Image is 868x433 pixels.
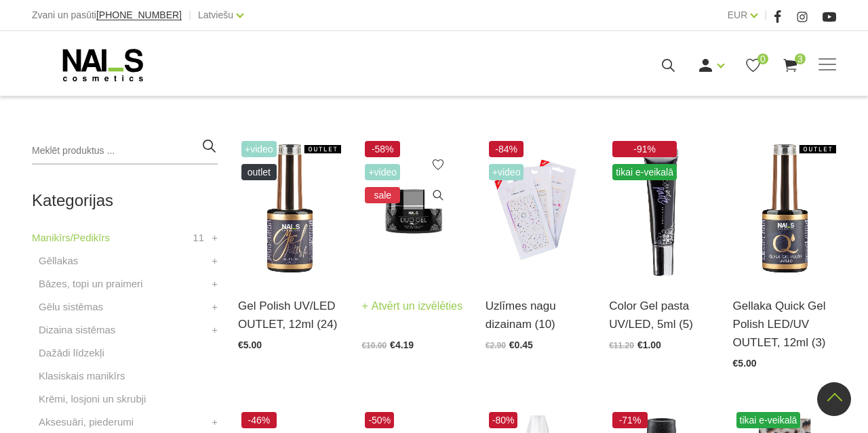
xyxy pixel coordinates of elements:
a: Dizaina sistēmas [39,322,115,338]
span: €11.20 [609,341,634,350]
span: [PHONE_NUMBER] [96,9,182,20]
span: -46% [241,412,277,428]
input: Meklēt produktus ... [32,138,218,165]
span: -91% [612,141,677,157]
a: + [212,230,218,246]
span: +Video [365,164,400,180]
img: Ātri, ērti un vienkārši!Intensīvi pigmentēta gellaka, kas perfekti klājas arī vienā slānī, tādā v... [733,138,836,280]
span: | [189,7,191,24]
a: Krēmi, losjoni un skrubji [39,391,146,407]
div: Zvani un pasūti [32,7,182,24]
a: + [212,322,218,338]
a: + [212,276,218,292]
img: Ilgnoturīga, intensīvi pigmentēta gēllaka. Viegli klājas, lieliski žūst, nesaraujas, neatkāpjas n... [238,138,341,280]
span: €1.00 [637,339,661,350]
span: 11 [193,230,204,246]
a: + [212,253,218,269]
span: sale [365,187,400,203]
a: 3 [782,57,799,74]
a: + [212,414,218,430]
span: €0.45 [509,339,533,350]
span: -71% [612,412,648,428]
span: +Video [241,141,277,157]
span: tikai e-veikalā [612,164,677,180]
a: 0 [745,57,762,74]
span: +Video [489,164,524,180]
span: €2.90 [486,341,506,350]
a: Manikīrs/Pedikīrs [32,230,110,246]
a: Gēllakas [39,253,78,269]
span: -58% [365,141,400,157]
a: Uzlīmes nagu dizainam (10) [486,297,589,333]
span: 0 [757,54,768,64]
h2: Kategorijas [32,192,218,209]
img: Profesionālās dizaina uzlīmes nagiem... [486,138,589,280]
span: 3 [795,54,806,64]
span: €5.00 [238,339,262,350]
a: Gellaka Quick Gel Polish LED/UV OUTLET, 12ml (3) [733,297,836,352]
a: Latviešu [198,7,233,23]
span: €5.00 [733,358,757,369]
a: Bāzes, topi un praimeri [39,276,142,292]
a: Aksesuāri, piederumi [39,414,134,430]
a: Klasiskais manikīrs [39,368,125,384]
a: [PHONE_NUMBER] [96,10,182,20]
span: -84% [489,141,524,157]
span: | [764,7,767,24]
span: tikai e-veikalā [736,412,801,428]
img: Daudzfunkcionāla pigmentēta dizaina pasta, ar kuras palīdzību iespējams zīmēt “one stroke” un “žo... [609,138,712,280]
a: Gel Polish UV/LED OUTLET, 12ml (24) [238,297,341,333]
a: + [212,299,218,315]
a: Atvērt un izvēlēties [361,297,462,316]
span: €4.19 [390,339,414,350]
a: Color Gel pasta UV/LED, 5ml (5) [609,297,712,333]
a: EUR [728,7,748,23]
span: -80% [489,412,518,428]
span: OUTLET [241,164,277,180]
a: Gēlu sistēmas [39,299,103,315]
img: Polim. laiks:DUO GEL Nr. 101, 008, 000, 006, 002, 003, 014, 011, 012, 001, 009, 007, 005, 013, 00... [361,138,465,280]
a: Dažādi līdzekļi [39,345,104,361]
span: €10.00 [361,341,387,350]
span: -50% [365,412,394,428]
